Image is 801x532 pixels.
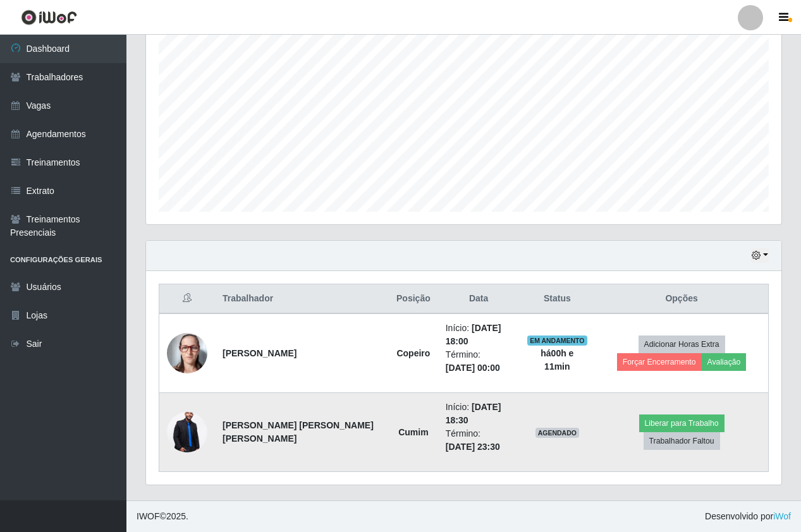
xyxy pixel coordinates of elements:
[21,9,77,25] img: CoreUI Logo
[535,428,580,438] span: AGENDADO
[446,401,512,427] li: Início:
[705,510,791,523] span: Desenvolvido por
[446,322,512,348] li: Início:
[396,348,430,358] strong: Copeiro
[438,284,520,314] th: Data
[527,336,587,346] span: EM ANDAMENTO
[519,284,595,314] th: Status
[446,323,501,346] time: [DATE] 18:00
[446,348,512,375] li: Término:
[446,402,501,425] time: [DATE] 18:30
[541,348,573,372] strong: há 00 h e 11 min
[389,284,438,314] th: Posição
[639,336,725,353] button: Adicionar Horas Extra
[773,511,791,521] a: iWof
[639,414,725,432] button: Liberar para Trabalho
[215,284,389,314] th: Trabalhador
[167,402,207,462] img: 1755093056531.jpeg
[223,348,297,358] strong: [PERSON_NAME]
[398,427,428,437] strong: Cumim
[644,432,720,450] button: Trabalhador Faltou
[617,353,702,371] button: Forçar Encerramento
[137,510,188,523] span: © 2025 .
[137,511,160,521] span: IWOF
[446,363,500,373] time: [DATE] 00:00
[446,427,512,454] li: Término:
[446,442,500,452] time: [DATE] 23:30
[702,353,747,371] button: Avaliação
[223,420,374,444] strong: [PERSON_NAME] [PERSON_NAME] [PERSON_NAME]
[167,333,207,373] img: 1750597929340.jpeg
[595,284,768,314] th: Opções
